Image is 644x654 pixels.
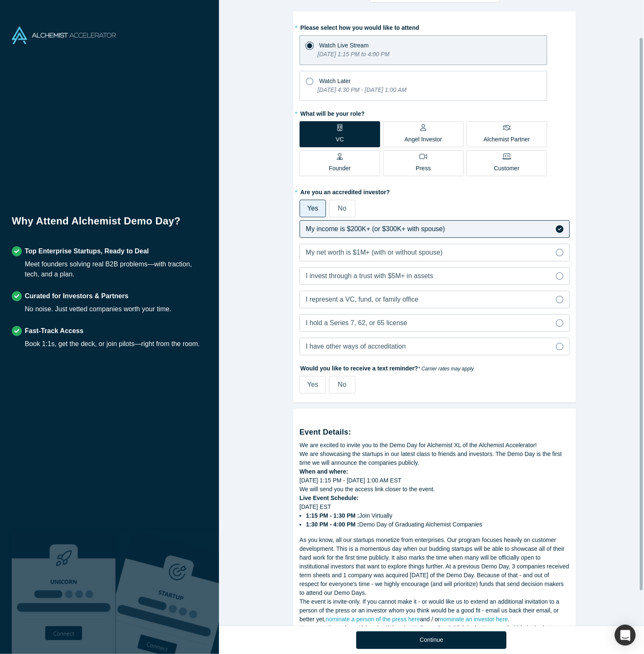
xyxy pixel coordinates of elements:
[319,78,351,84] span: Watch Later
[300,107,570,118] label: What will be your role?
[356,631,506,649] button: Continue
[306,511,570,520] li: Join Virtually
[300,485,570,494] div: We will send you the access link closer to the event.
[404,135,442,144] p: Angel Investor
[300,476,570,485] div: [DATE] 1:15 PM - [DATE] 1:00 AM EST
[25,327,83,334] strong: Fast-Track Access
[494,164,520,173] p: Customer
[25,259,207,279] div: Meet founders solving real B2B problems—with traction, tech, and a plan.
[484,135,530,144] p: Alchemist Partner
[306,249,443,256] span: My net worth is $1M+ (with or without spouse)
[300,441,570,450] div: We are excited to invite you to the Demo Day for Alchemist XL of the Alchemist Accelerator!
[300,428,351,436] strong: Event Details:
[306,520,570,529] li: Demo Day of Graduating Alchemist Companies
[300,21,570,32] label: Please select how you would like to attend
[300,185,570,197] label: Are you an accredited investor?
[440,616,508,623] a: nominate an investor here
[25,292,128,300] strong: Curated for Investors & Partners
[307,381,318,388] span: Yes
[25,248,149,255] strong: Top Enterprise Startups, Ready to Deal
[12,26,116,44] img: Alchemist Accelerator Logo
[306,512,359,519] strong: 1:15 PM - 1:30 PM :
[25,304,172,314] div: No noise. Just vetted companies worth your time.
[318,86,407,93] i: [DATE] 4:30 PM - [DATE] 1:00 AM
[300,361,570,373] label: Would you like to receive a text reminder?
[326,616,420,623] a: nominate a person of the press here
[306,296,418,303] span: I represent a VC, fund, or family office
[306,272,433,279] span: I invest through a trust with $5M+ in assets
[338,381,346,388] span: No
[307,205,318,212] span: Yes
[306,225,445,232] span: My income is $200K+ (or $300K+ with spouse)
[306,521,359,528] strong: 1:30 PM - 4:00 PM :
[12,214,207,235] h1: Why Attend Alchemist Demo Day?
[319,42,369,49] span: Watch Live Stream
[300,536,570,597] div: As you know, all our startups monetize from enterprises. Our program focuses heavily on customer ...
[300,450,570,467] div: We are showcasing the startups in our latest class to friends and investors. The Demo Day is the ...
[318,51,390,57] i: [DATE] 1:15 PM to 4:00 PM
[116,530,220,654] img: Prism AI
[336,135,344,144] p: VC
[25,339,200,349] div: Book 1:1s, get the deck, or join pilots—right from the room.
[416,164,431,173] p: Press
[300,597,570,624] div: The event is invite-only. If you cannot make it - or would like us to extend an additional invita...
[418,366,474,372] em: * Carrier rates may apply
[12,530,116,654] img: Robust Technologies
[300,468,348,475] strong: When and where:
[300,495,359,501] strong: Live Event Schedule:
[300,624,570,641] div: Have questions about Alchemist Alchemist XL Demo Day? Click in the Intercom bubble in the bottom ...
[306,319,407,326] span: I hold a Series 7, 62, or 65 license
[338,205,346,212] span: No
[329,164,351,173] p: Founder
[306,343,406,350] span: I have other ways of accreditation
[300,503,570,529] div: [DATE] EST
